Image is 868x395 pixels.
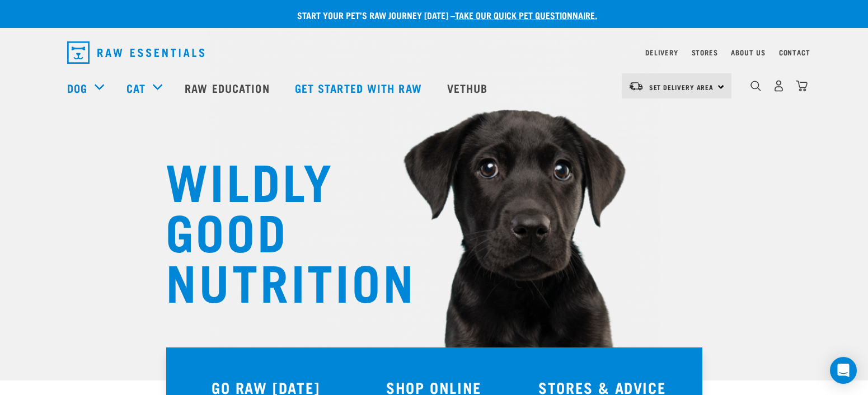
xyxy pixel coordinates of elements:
img: home-icon-1@2x.png [750,81,761,91]
a: Get started with Raw [284,65,436,110]
a: Dog [67,79,87,96]
a: Contact [779,50,810,54]
img: van-moving.png [628,81,644,91]
img: home-icon@2x.png [796,80,808,92]
a: Vethub [436,65,502,110]
a: Stores [692,50,718,54]
img: user.png [773,80,785,92]
a: About Us [731,50,765,54]
div: Open Intercom Messenger [830,357,857,384]
a: Cat [126,79,146,96]
span: Set Delivery Area [649,85,714,89]
a: Raw Education [173,65,283,110]
h1: WILDLY GOOD NUTRITION [166,154,390,305]
img: Raw Essentials Logo [67,41,204,64]
nav: dropdown navigation [58,37,810,68]
a: take our quick pet questionnaire. [455,12,597,17]
a: Delivery [645,50,678,54]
